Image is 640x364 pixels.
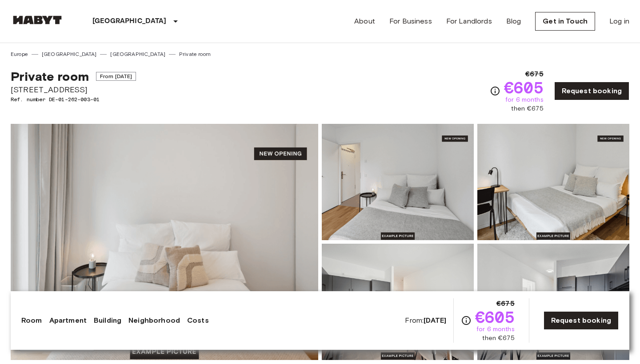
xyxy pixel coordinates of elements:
a: Room [21,315,42,326]
a: Get in Touch [535,12,595,31]
span: Ref. number DE-01-262-003-01 [11,95,136,103]
img: Picture of unit DE-01-262-003-01 [322,124,474,240]
p: [GEOGRAPHIC_DATA] [92,16,167,27]
a: Costs [187,315,209,326]
a: For Business [389,16,432,27]
a: Blog [506,16,521,27]
span: €675 [525,69,544,79]
span: €605 [475,309,515,325]
img: Picture of unit DE-01-262-003-01 [477,124,629,240]
a: Private room [179,50,211,58]
span: €605 [504,79,544,95]
a: Neighborhood [128,315,180,326]
span: From [DATE] [96,72,136,81]
span: then €675 [482,334,514,343]
img: Habyt [11,16,64,24]
span: for 6 months [476,325,515,334]
b: [DATE] [424,316,446,324]
a: About [354,16,375,27]
a: Europe [11,50,28,58]
a: [GEOGRAPHIC_DATA] [110,50,165,58]
span: [STREET_ADDRESS] [11,84,136,95]
span: for 6 months [505,95,544,104]
span: €675 [496,298,515,309]
a: Apartment [49,315,87,326]
a: Log in [609,16,629,27]
a: Request booking [544,311,619,330]
span: Private room [11,69,89,84]
a: Building [94,315,121,326]
img: Picture of unit DE-01-262-003-01 [322,244,474,360]
img: Marketing picture of unit DE-01-262-003-01 [11,124,318,360]
a: For Landlords [446,16,492,27]
span: then €675 [511,104,543,113]
svg: Check cost overview for full price breakdown. Please note that discounts apply to new joiners onl... [490,86,500,96]
a: Request booking [554,82,629,100]
span: From: [405,316,446,325]
img: Picture of unit DE-01-262-003-01 [477,244,629,360]
a: [GEOGRAPHIC_DATA] [42,50,97,58]
svg: Check cost overview for full price breakdown. Please note that discounts apply to new joiners onl... [461,315,472,326]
